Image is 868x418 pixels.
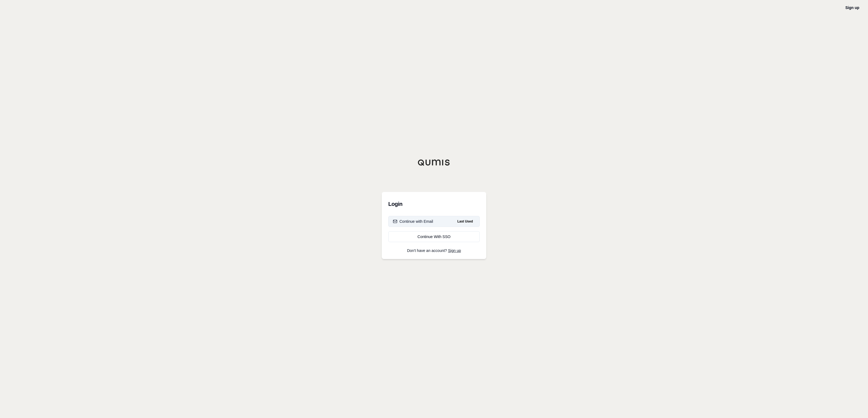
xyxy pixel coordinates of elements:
[418,159,450,166] img: Qumis
[388,249,480,252] p: Don't have an account?
[388,216,480,227] button: Continue with EmailLast Used
[448,248,461,253] a: Sign up
[393,234,475,239] div: Continue With SSO
[393,219,433,224] div: Continue with Email
[388,231,480,242] a: Continue With SSO
[845,5,859,10] a: Sign up
[455,218,475,225] span: Last Used
[388,199,480,209] h3: Login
